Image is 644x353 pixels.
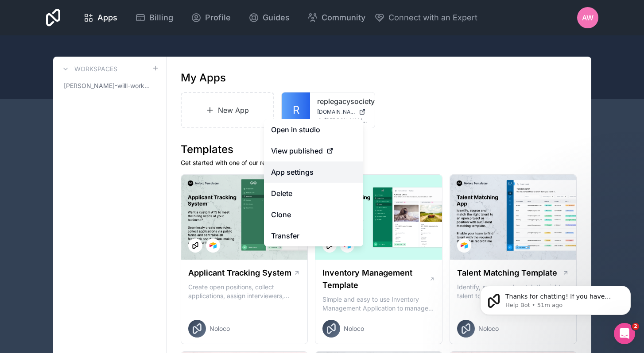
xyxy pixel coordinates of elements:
a: New App [181,92,275,128]
h1: Templates [181,142,577,157]
img: Airtable Logo [209,242,217,249]
span: Apps [97,12,117,24]
a: Guides [241,8,297,27]
a: Apps [76,8,124,27]
h1: My Apps [181,71,226,85]
span: [DOMAIN_NAME] [317,108,355,115]
a: Billing [128,8,180,27]
p: Create open positions, collect applications, assign interviewers, centralise candidate feedback a... [188,283,301,300]
a: Profile [184,8,238,27]
span: Noloco [209,324,230,333]
span: R [293,103,299,117]
a: Clone [264,204,363,225]
img: Airtable Logo [461,242,468,249]
button: Connect with an Expert [374,12,477,24]
a: Transfer [264,225,363,246]
a: Workspaces [60,64,117,74]
a: replegacysociety [317,96,368,107]
span: View published [271,146,323,156]
span: Profile [205,12,231,24]
a: [DOMAIN_NAME] [317,108,368,115]
span: [PERSON_NAME][EMAIL_ADDRESS][DOMAIN_NAME] [324,117,368,124]
h1: Talent Matching Template [457,267,557,279]
span: [PERSON_NAME]-willl-workspace [64,81,152,90]
iframe: Intercom live chat [614,323,635,344]
span: Noloco [344,324,364,333]
a: Open in studio [264,119,363,140]
a: R [282,92,310,128]
a: View published [264,140,363,161]
iframe: Intercom notifications message [467,267,644,329]
a: App settings [264,161,363,183]
span: AW [582,12,594,23]
span: Community [322,12,365,24]
span: Connect with an Expert [388,12,477,24]
p: Simple and easy to use Inventory Management Application to manage your stock, orders and Manufact... [322,295,435,313]
p: Get started with one of our ready-made templates [181,158,577,167]
span: Guides [263,12,290,24]
h1: Applicant Tracking System [188,267,291,279]
button: Delete [264,183,363,204]
h1: Inventory Management Template [322,267,429,292]
a: Community [300,8,372,27]
span: Billing [149,12,173,24]
a: [PERSON_NAME]-willl-workspace [60,78,159,94]
p: Identify, source and match the right talent to an open project or position with our Talent Matchi... [457,283,570,300]
span: 2 [632,323,639,330]
h3: Workspaces [74,65,117,73]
